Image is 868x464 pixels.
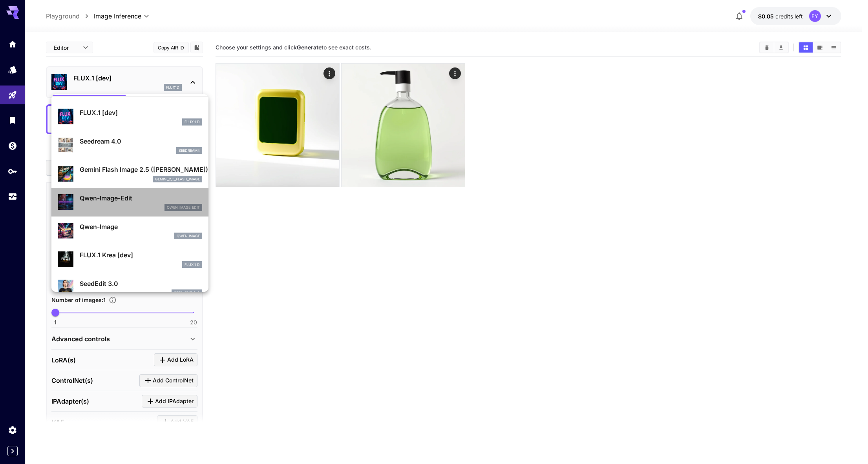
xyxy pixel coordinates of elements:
[80,279,202,288] p: SeedEdit 3.0
[80,193,202,203] p: Qwen-Image-Edit
[80,250,202,260] p: FLUX.1 Krea [dev]
[174,290,200,296] p: seed_edit_3_0
[58,276,202,300] div: SeedEdit 3.0seed_edit_3_0
[58,247,202,271] div: FLUX.1 Krea [dev]FLUX.1 D
[80,165,202,174] p: Gemini Flash Image 2.5 ([PERSON_NAME])
[185,262,200,267] p: FLUX.1 D
[58,219,202,243] div: Qwen-ImageQwen Image
[80,108,202,117] p: FLUX.1 [dev]
[185,119,200,125] p: FLUX.1 D
[58,162,202,186] div: Gemini Flash Image 2.5 ([PERSON_NAME])gemini_2_5_flash_image
[167,205,200,210] p: qwen_image_edit
[58,190,202,214] div: Qwen-Image-Editqwen_image_edit
[58,105,202,129] div: FLUX.1 [dev]FLUX.1 D
[80,222,202,231] p: Qwen-Image
[155,177,200,182] p: gemini_2_5_flash_image
[179,148,200,153] p: seedream4
[177,233,200,239] p: Qwen Image
[80,136,202,146] p: Seedream 4.0
[58,133,202,157] div: Seedream 4.0seedream4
